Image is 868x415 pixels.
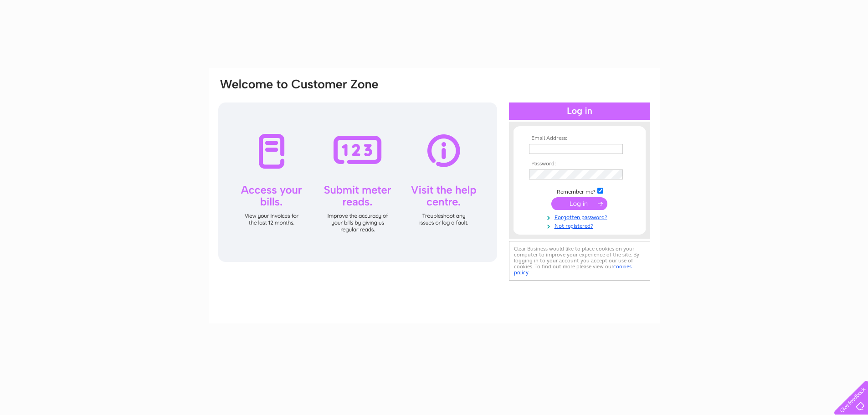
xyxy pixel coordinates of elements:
input: Submit [551,197,607,210]
a: cookies policy [514,263,632,276]
div: Clear Business would like to place cookies on your computer to improve your experience of the sit... [509,241,650,281]
th: Email Address: [527,135,632,142]
a: Forgotten password? [529,212,632,221]
th: Password: [527,161,632,167]
td: Remember me? [527,186,632,195]
a: Not registered? [529,221,632,230]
